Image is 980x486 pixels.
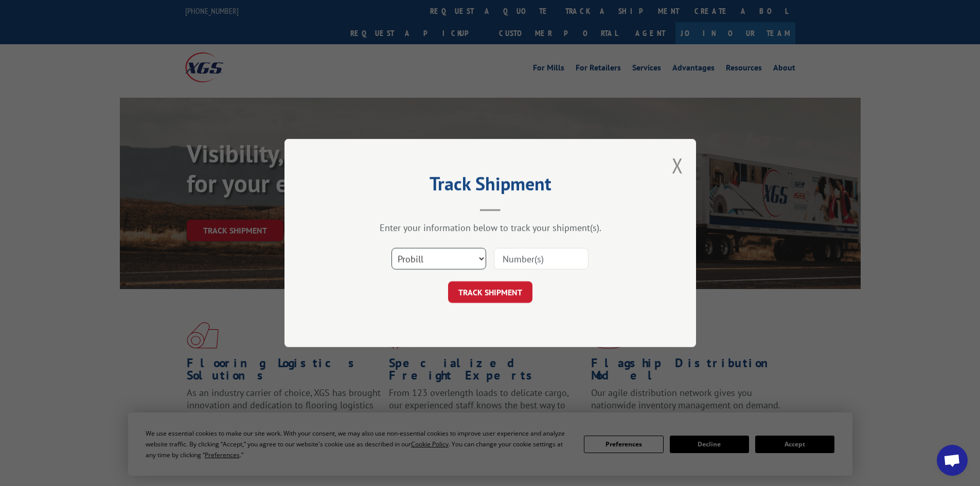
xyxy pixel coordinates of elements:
a: Open chat [937,445,968,476]
button: TRACK SHIPMENT [448,281,532,303]
button: Close modal [672,152,683,179]
div: Enter your information below to track your shipment(s). [336,222,645,233]
h2: Track Shipment [336,176,645,196]
input: Number(s) [494,248,589,269]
